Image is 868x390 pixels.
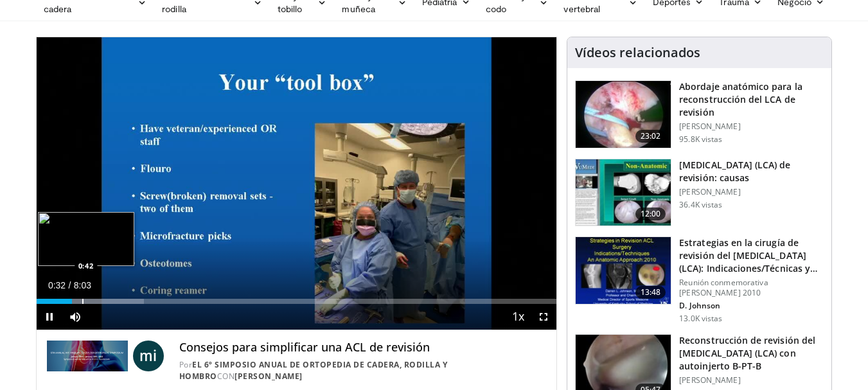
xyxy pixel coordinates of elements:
[62,304,88,330] button: Mute
[679,334,815,372] font: Reconstrucción de revisión del [MEDICAL_DATA] (LCA) con autoinjerto B-PT-B
[575,159,824,227] a: 12:00 [MEDICAL_DATA] (LCA) de revisión: causas [PERSON_NAME] 36.4K vistas
[179,359,448,382] a: el 6º Simposio Anual de Ortopedia de Cadera, Rodilla y Hombro
[38,212,134,266] img: image.jpeg
[679,134,722,145] font: 95.8K vistas
[641,130,661,141] font: 23:02
[576,237,671,304] img: Picture_4_15_3.png.150x105_q85_crop-smart_upscale.jpg
[37,37,557,330] video-js: Video Player
[679,199,722,210] font: 36.4K vistas
[679,121,741,132] font: [PERSON_NAME]
[48,280,66,290] span: 0:32
[679,313,722,324] font: 13.0K vistas
[575,44,700,61] font: Vídeos relacionados
[235,371,303,382] a: [PERSON_NAME]
[575,236,824,324] a: 13:48 Estrategias en la cirugía de revisión del [MEDICAL_DATA] (LCA): Indicaciones/Técnicas y ana...
[69,280,71,290] span: /
[37,304,62,330] button: Pause
[217,371,235,382] font: CON
[679,80,802,118] font: Abordaje anatómico para la reconstrucción del LCA de revisión
[679,236,817,287] font: Estrategias en la cirugía de revisión del [MEDICAL_DATA] (LCA): Indicaciones/Técnicas y anatomía…
[679,277,768,298] font: Reunión conmemorativa [PERSON_NAME] 2010
[679,375,741,386] font: [PERSON_NAME]
[641,287,661,297] font: 13:48
[641,208,661,219] font: 12:00
[505,304,531,330] button: Playback Rate
[74,280,91,290] span: 8:03
[576,159,671,226] img: feAgcbrvkPN5ynqH5hMDoxOjByOzd1EX_1.150x105_q85_crop-smart_upscale.jpg
[531,304,556,330] button: Fullscreen
[679,186,741,197] font: [PERSON_NAME]
[133,341,164,371] a: mi
[679,300,720,311] font: D. Johnson
[575,80,824,148] a: 23:02 Abordaje anatómico para la reconstrucción del LCA de revisión [PERSON_NAME] 95.8K vistas
[47,341,128,371] img: Sexto Simposio Anual de Ortopedia de Cadera, Rodilla y Hombro
[37,299,557,304] div: Progress Bar
[179,359,193,370] font: Por
[139,346,157,365] font: mi
[576,81,671,148] img: fu_1.png.150x105_q85_crop-smart_upscale.jpg
[679,159,790,184] font: [MEDICAL_DATA] (LCA) de revisión: causas
[179,339,430,355] font: Consejos para simplificar una ACL de revisión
